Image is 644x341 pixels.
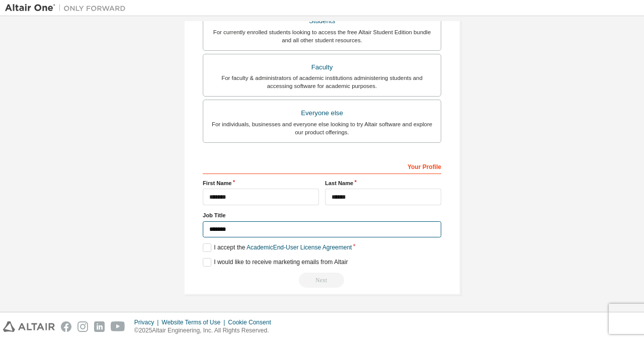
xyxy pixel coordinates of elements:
label: Last Name [325,179,441,187]
img: altair_logo.svg [3,321,55,332]
div: For individuals, businesses and everyone else looking to try Altair software and explore our prod... [209,120,435,136]
div: Read and acccept EULA to continue [203,273,441,288]
img: youtube.svg [111,321,125,332]
div: Cookie Consent [228,318,277,326]
img: facebook.svg [61,321,71,332]
a: Academic End-User License Agreement [247,244,352,251]
div: For currently enrolled students looking to access the free Altair Student Edition bundle and all ... [209,28,435,44]
img: instagram.svg [77,321,88,332]
div: Privacy [134,318,162,326]
div: Website Terms of Use [162,318,228,326]
img: linkedin.svg [94,321,105,332]
label: I would like to receive marketing emails from Altair [203,258,348,267]
div: Students [209,14,435,28]
div: For faculty & administrators of academic institutions administering students and accessing softwa... [209,74,435,90]
p: © 2025 Altair Engineering, Inc. All Rights Reserved. [134,326,277,335]
div: Faculty [209,60,435,74]
label: First Name [203,179,319,187]
img: Altair One [5,3,131,13]
div: Your Profile [203,158,441,174]
div: Everyone else [209,106,435,120]
label: I accept the [203,243,352,252]
label: Job Title [203,211,441,219]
